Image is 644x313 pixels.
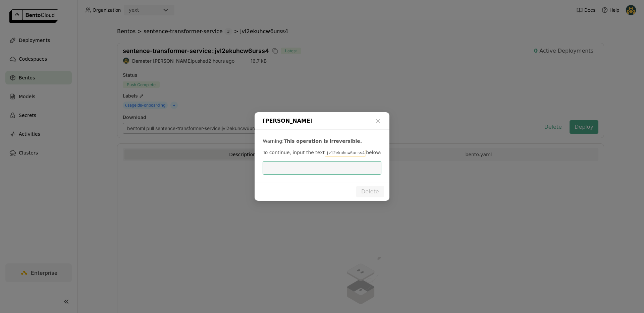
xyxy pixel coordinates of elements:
[325,150,366,156] code: jvl2ekuhcw6urss4
[255,112,389,201] div: dialog
[263,138,283,144] span: Warning:
[284,138,362,144] b: This operation is irreversible.
[263,150,324,155] span: To continue, input the text
[366,150,381,155] span: below:
[255,112,389,130] div: [PERSON_NAME]
[356,186,384,197] button: Delete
